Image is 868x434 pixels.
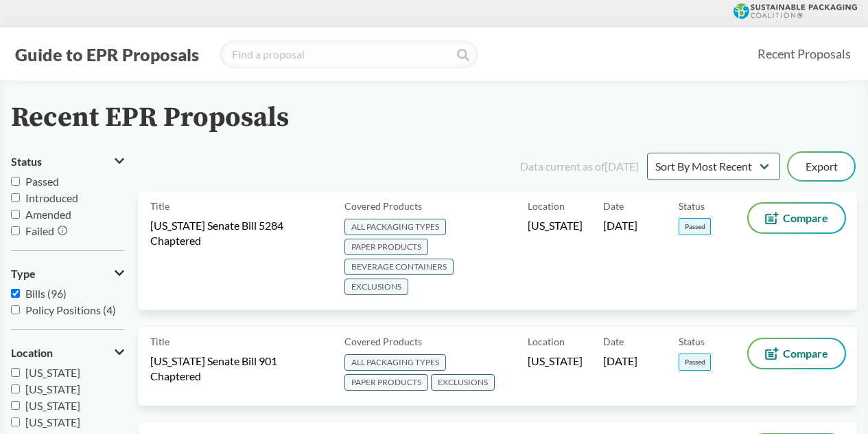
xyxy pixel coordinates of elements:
input: [US_STATE] [11,401,20,410]
input: Bills (96) [11,289,20,298]
span: EXCLUSIONS [344,279,408,295]
div: Data current as of [DATE] [520,158,639,175]
span: Status [679,199,705,213]
span: [US_STATE] Senate Bill 901 Chaptered [150,354,328,384]
span: Location [528,199,565,213]
span: Policy Positions (4) [25,303,116,316]
button: Compare [749,339,845,368]
input: [US_STATE] [11,384,20,393]
button: Compare [749,204,845,232]
span: PAPER PRODUCTS [344,239,428,255]
input: [US_STATE] [11,417,20,426]
button: Type [11,262,124,285]
span: Date [603,334,624,349]
span: [US_STATE] [25,382,80,395]
h2: Recent EPR Proposals [11,102,289,133]
span: ALL PACKAGING TYPES [344,219,446,235]
input: Policy Positions (4) [11,305,20,314]
button: Guide to EPR Proposals [11,43,203,65]
span: PAPER PRODUCTS [344,374,428,391]
span: Type [11,268,36,280]
span: Location [528,334,565,349]
span: ALL PACKAGING TYPES [344,354,446,371]
span: Passed [25,175,59,188]
button: Export [788,153,854,180]
span: Location [11,347,53,359]
span: Compare [783,348,828,359]
span: Covered Products [344,199,422,213]
span: Failed [25,224,54,237]
span: [US_STATE] [25,399,80,412]
span: EXCLUSIONS [431,374,495,391]
input: Find a proposal [220,41,478,68]
input: Amended [11,210,20,219]
span: [US_STATE] [528,354,583,369]
span: Introduced [25,191,78,204]
input: Failed [11,226,20,235]
input: [US_STATE] [11,368,20,377]
span: Bills (96) [25,287,67,300]
button: Location [11,341,124,365]
input: Passed [11,177,20,186]
span: Passed [679,354,711,371]
span: Title [150,199,169,213]
span: BEVERAGE CONTAINERS [344,259,454,275]
span: Amended [25,208,71,221]
span: [US_STATE] [25,415,80,428]
a: Recent Proposals [751,39,857,69]
span: Covered Products [344,334,422,349]
span: Compare [783,213,828,224]
span: [DATE] [603,354,637,369]
span: Date [603,199,624,213]
span: Status [11,155,42,168]
span: Status [679,334,705,349]
span: [US_STATE] Senate Bill 5284 Chaptered [150,218,328,248]
span: Passed [679,218,711,235]
span: [US_STATE] [25,366,80,379]
button: Status [11,150,124,173]
input: Introduced [11,193,20,202]
span: [DATE] [603,218,637,233]
span: [US_STATE] [528,218,583,233]
span: Title [150,334,169,349]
